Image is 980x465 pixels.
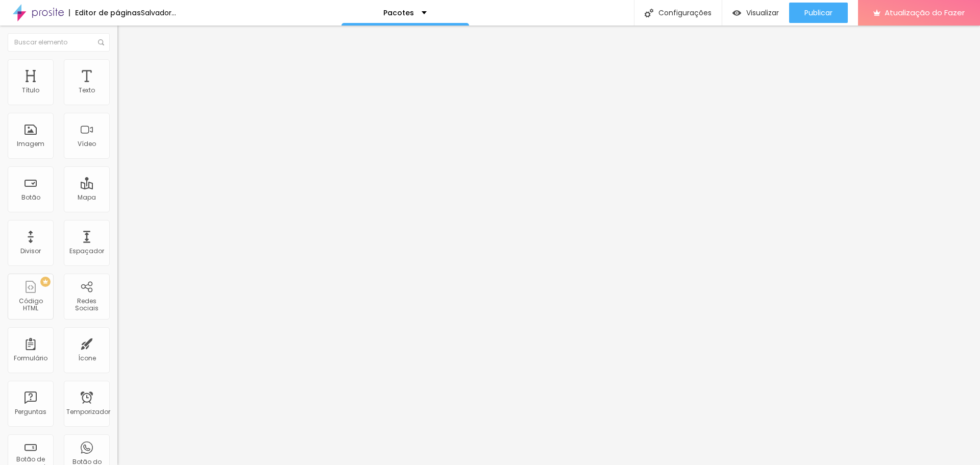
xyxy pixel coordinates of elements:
[78,139,96,148] font: Vídeo
[66,407,110,416] font: Temporizador
[79,86,95,94] font: Texto
[19,297,43,312] font: Código HTML
[75,8,141,18] font: Editor de páginas
[658,8,712,18] font: Configurações
[20,247,41,255] font: Divisor
[789,3,848,23] button: Publicar
[22,86,39,94] font: Título
[15,407,46,416] font: Perguntas
[78,354,96,362] font: Ícone
[722,3,789,23] button: Visualizar
[645,9,653,17] img: Ícone
[98,39,104,45] img: Ícone
[75,297,99,312] font: Redes Sociais
[804,8,832,18] font: Publicar
[141,8,176,18] font: Salvador...
[732,9,741,17] img: view-1.svg
[17,139,44,148] font: Imagem
[885,7,965,18] font: Atualização do Fazer
[746,8,779,18] font: Visualizar
[21,193,40,202] font: Botão
[78,193,96,202] font: Mapa
[8,33,110,52] input: Buscar elemento
[383,8,414,18] font: Pacotes
[14,354,47,362] font: Formulário
[69,247,104,255] font: Espaçador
